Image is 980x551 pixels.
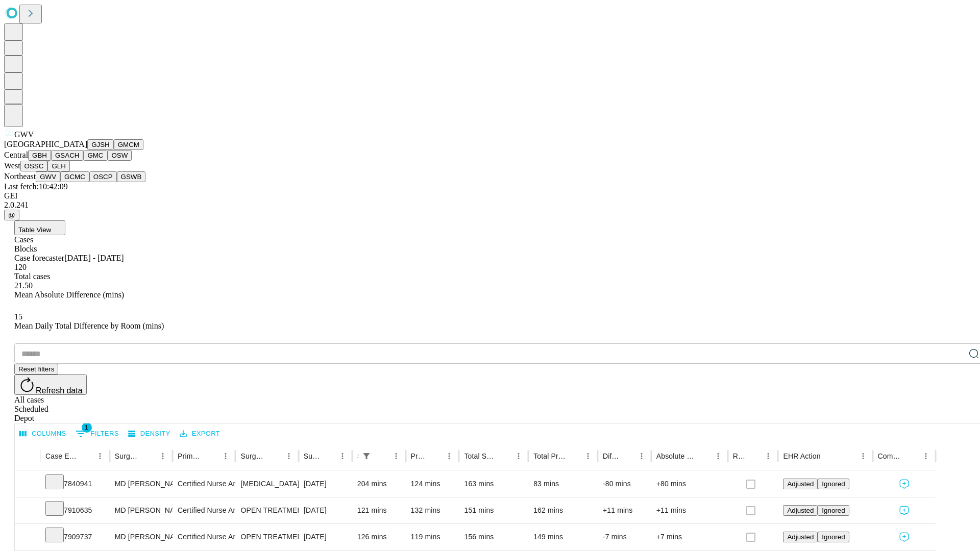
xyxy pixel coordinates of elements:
[36,171,60,182] button: GWV
[357,524,401,550] div: 126 mins
[178,471,230,497] div: Certified Nurse Anesthetist
[411,524,454,550] div: 119 mins
[79,449,93,463] button: Sort
[411,471,454,497] div: 124 mins
[73,425,121,442] button: Show filters
[20,161,48,171] button: OSSC
[321,449,335,463] button: Sort
[93,449,107,463] button: Menu
[14,263,27,271] span: 120
[45,497,105,523] div: 7910635
[115,497,167,523] div: MD [PERSON_NAME]
[108,150,132,161] button: OSW
[464,524,523,550] div: 156 mins
[20,475,35,493] button: Expand
[787,507,814,514] span: Adjusted
[464,452,496,460] div: Total Scheduled Duration
[14,254,64,262] span: Case forecaster
[114,139,143,150] button: GMCM
[878,452,903,460] div: Comments
[357,471,401,497] div: 204 mins
[822,507,845,514] span: Ignored
[497,449,511,463] button: Sort
[28,150,51,161] button: GBH
[240,497,293,523] div: OPEN TREATMENT [MEDICAL_DATA]
[656,524,723,550] div: +7 mins
[411,452,427,460] div: Predicted In Room Duration
[822,533,845,541] span: Ignored
[533,497,593,523] div: 162 mins
[787,533,814,541] span: Adjusted
[14,130,34,139] span: GWV
[4,140,87,148] span: [GEOGRAPHIC_DATA]
[8,211,15,219] span: @
[335,449,350,463] button: Menu
[4,191,976,201] div: GEI
[822,480,845,488] span: Ignored
[904,449,919,463] button: Sort
[783,452,820,460] div: EHR Action
[411,497,454,523] div: 132 mins
[359,449,374,463] button: Show filters
[178,452,203,460] div: Primary Service
[4,201,976,210] div: 2.0.241
[783,532,818,542] button: Adjusted
[115,471,167,497] div: MD [PERSON_NAME]
[141,449,156,463] button: Sort
[511,449,526,463] button: Menu
[375,449,389,463] button: Sort
[581,449,595,463] button: Menu
[464,471,523,497] div: 163 mins
[464,497,523,523] div: 151 mins
[783,479,818,489] button: Adjusted
[20,502,35,520] button: Expand
[822,449,836,463] button: Sort
[126,426,173,442] button: Density
[620,449,634,463] button: Sort
[533,524,593,550] div: 149 mins
[178,524,230,550] div: Certified Nurse Anesthetist
[45,471,105,497] div: 7840941
[218,449,233,463] button: Menu
[51,150,83,161] button: GSACH
[747,449,761,463] button: Sort
[818,479,849,489] button: Ignored
[87,139,114,150] button: GJSH
[304,497,347,523] div: [DATE]
[240,452,266,460] div: Surgery Name
[240,524,293,550] div: OPEN TREATMENT BIMALLEOLAR [MEDICAL_DATA]
[89,171,117,182] button: OSCP
[4,151,28,159] span: Central
[20,529,35,546] button: Expand
[36,386,83,395] span: Refresh data
[304,524,347,550] div: [DATE]
[14,272,50,281] span: Total cases
[4,161,20,170] span: West
[115,452,140,460] div: Surgeon Name
[359,449,374,463] div: 1 active filter
[18,226,51,234] span: Table View
[267,449,282,463] button: Sort
[603,452,619,460] div: Difference
[856,449,870,463] button: Menu
[45,524,105,550] div: 7909737
[177,426,223,442] button: Export
[14,321,164,330] span: Mean Daily Total Difference by Room (mins)
[603,497,646,523] div: +11 mins
[14,374,87,395] button: Refresh data
[783,505,818,516] button: Adjusted
[304,452,320,460] div: Surgery Date
[204,449,218,463] button: Sort
[919,449,933,463] button: Menu
[656,471,723,497] div: +80 mins
[603,524,646,550] div: -7 mins
[603,471,646,497] div: -80 mins
[18,365,54,373] span: Reset filters
[83,150,107,161] button: GMC
[60,171,89,182] button: GCMC
[304,471,347,497] div: [DATE]
[115,524,167,550] div: MD [PERSON_NAME]
[156,449,170,463] button: Menu
[442,449,456,463] button: Menu
[428,449,442,463] button: Sort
